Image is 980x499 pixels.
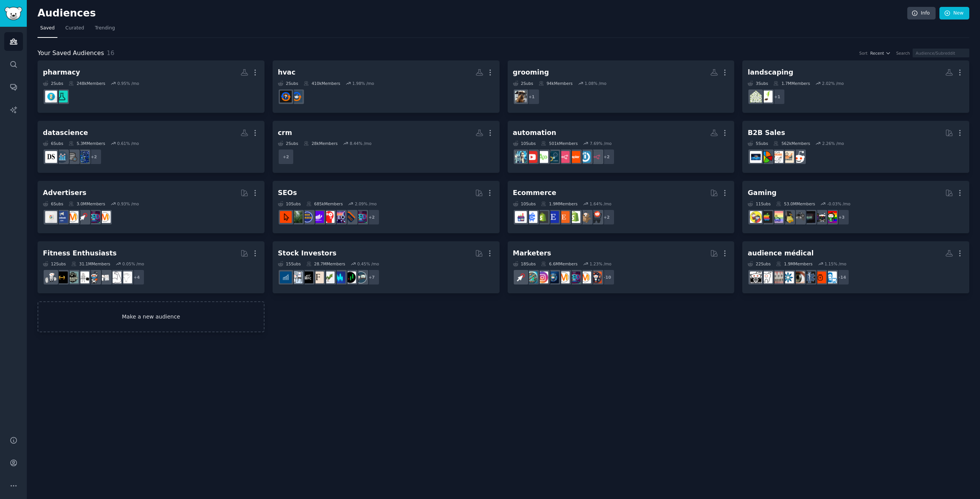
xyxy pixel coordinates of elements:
[773,141,810,146] div: 562k Members
[748,201,771,206] div: 11 Sub s
[67,151,78,163] img: dataengineering
[822,141,844,146] div: 2.26 % /mo
[750,151,762,163] img: B_2_B_Selling_Tips
[513,81,533,86] div: 2 Sub s
[40,25,55,32] span: Saved
[513,249,551,258] div: Marketers
[301,271,313,283] img: FinancialCareers
[291,211,302,223] img: Local_SEO
[748,128,785,138] div: B2B Sales
[590,151,602,163] img: n8n
[742,121,969,173] a: B2B Sales5Subs562kMembers2.26% /mosalessalestechniquesb2b_salesB2BSalesB_2_B_Selling_Tips
[558,151,570,163] img: n8n_on_server
[344,211,356,223] img: bigseo
[859,50,868,56] div: Sort
[278,128,292,138] div: crm
[742,181,969,233] a: Gaming11Subs53.0MMembers-0.03% /mo+3gamingpcgamingGamingLeaksAndRumoursIndieGaminglinux_gamingCoz...
[870,50,891,56] button: Recent
[278,249,336,258] div: Stock Investors
[77,151,89,163] img: algotrading
[742,60,969,113] a: landscaping3Subs1.7MMembers2.02% /mo+1NativePlantGardeningLandscapingPros
[579,211,591,223] img: dropship
[579,151,591,163] img: Integromat
[771,151,783,163] img: b2b_sales
[69,81,105,86] div: 248k Members
[67,211,78,223] img: advertising
[312,271,324,283] img: finance
[750,91,762,102] img: LandscapingPros
[793,271,805,283] img: Ophthalmology
[513,68,549,77] div: grooming
[513,141,536,146] div: 10 Sub s
[333,211,345,223] img: SEO_Digital_Marketing
[38,49,104,58] span: Your Saved Audiences
[547,151,559,163] img: AutomationTestingQA
[117,81,139,86] div: 0.95 % /mo
[122,261,144,267] div: 0.05 % /mo
[547,271,559,283] img: digital_marketing
[782,151,794,163] img: salestechniques
[364,269,380,285] div: + 7
[56,91,68,102] img: PharmacyTechnician
[273,121,500,173] a: crm2Subs28kMembers8.44% /mo+2
[291,91,302,102] img: HVAC
[558,271,570,283] img: DigitalMarketing
[748,188,776,198] div: Gaming
[38,181,265,233] a: Advertisers6Subs3.0MMembers0.93% /momarketingSEOPPCadvertisingFacebookAdsgoogleads
[524,89,540,105] div: + 1
[913,49,969,57] input: Audience/Subreddit
[273,181,500,233] a: SEOs10Subs685kMembers2.09% /mo+2SEObigseoSEO_Digital_MarketingTechSEOseogrowthSEO_casesLocal_SEOG...
[515,91,527,102] img: grooming
[357,261,379,267] div: 0.45 % /mo
[117,141,139,146] div: 0.61 % /mo
[814,271,826,283] img: AskDocs
[92,22,118,38] a: Trending
[541,201,577,206] div: 1.9M Members
[590,271,602,283] img: socialmedia
[748,141,768,146] div: 5 Sub s
[278,141,298,146] div: 2 Sub s
[43,81,63,86] div: 2 Sub s
[541,261,577,267] div: 6.6M Members
[43,128,88,138] div: datascience
[771,211,783,223] img: CozyGamers
[56,151,68,163] img: analytics
[793,151,805,163] img: sales
[278,81,298,86] div: 2 Sub s
[304,81,340,86] div: 410k Members
[65,25,84,32] span: Curated
[825,211,837,223] img: gaming
[508,121,735,173] a: automation10Subs501kMembers7.69% /mo+2n8nIntegromatzapiern8n_on_serverAutomationTestingQAAutomate...
[568,211,580,223] img: shopify
[513,201,536,206] div: 10 Sub s
[43,201,63,206] div: 6 Sub s
[43,188,87,198] div: Advertisers
[301,211,313,223] img: SEO_cases
[43,261,66,267] div: 12 Sub s
[278,149,294,165] div: + 2
[804,271,815,283] img: emergencymedicine
[825,261,846,267] div: 1.15 % /mo
[355,201,377,206] div: 2.09 % /mo
[88,271,100,283] img: Health
[508,241,735,294] a: Marketers18Subs6.6MMembers1.23% /mo+10socialmediamarketingSEODigitalMarketingdigital_marketingIns...
[558,211,570,223] img: Etsy
[69,201,105,206] div: 3.0M Members
[526,151,537,163] img: Youtube_Automation
[86,149,102,165] div: + 2
[344,271,356,283] img: Daytrading
[56,271,68,283] img: workout
[814,211,826,223] img: pcgaming
[278,201,301,206] div: 10 Sub s
[129,269,145,285] div: + 4
[579,271,591,283] img: marketing
[280,91,292,102] img: hvacadvice
[71,261,110,267] div: 31.1M Members
[304,141,338,146] div: 28k Members
[278,68,296,77] div: hvac
[45,211,57,223] img: googleads
[761,211,773,223] img: macgaming
[825,271,837,283] img: askdentists
[939,7,969,20] a: New
[536,271,548,283] img: InstagramMarketing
